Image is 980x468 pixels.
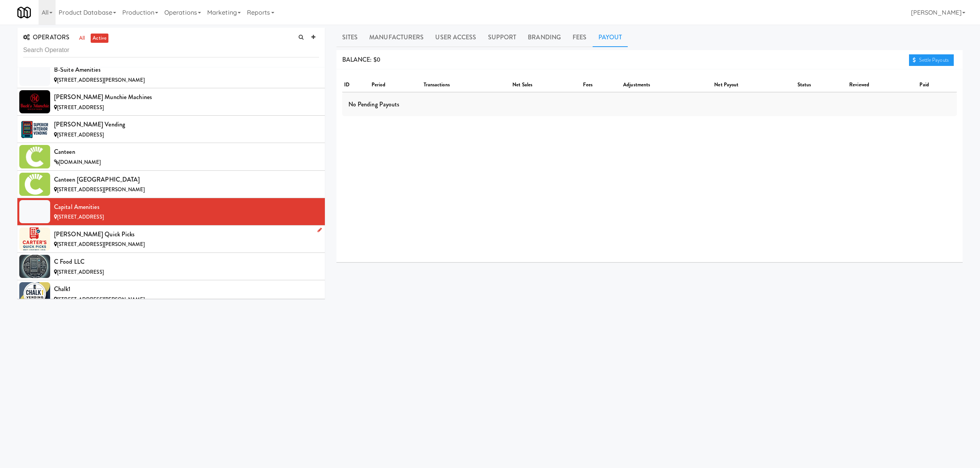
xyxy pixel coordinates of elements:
span: [STREET_ADDRESS] [57,213,104,221]
span: [STREET_ADDRESS] [57,104,104,111]
div: [PERSON_NAME] Munchie Machines [54,91,319,103]
span: [STREET_ADDRESS][PERSON_NAME] [57,241,145,248]
li: C Food LLC[STREET_ADDRESS] [17,253,325,280]
a: Payout [593,28,628,47]
span: [STREET_ADDRESS][PERSON_NAME] [57,186,145,193]
div: B-Suite Amenities [54,64,319,76]
th: transactions [422,78,511,92]
img: Micromart [17,6,31,19]
th: paid [917,78,957,92]
span: [STREET_ADDRESS][PERSON_NAME] [57,296,145,303]
div: [PERSON_NAME] Quick Picks [54,229,319,240]
div: No Pending Payouts [342,93,957,116]
span: BALANCE: $0 [342,55,380,64]
a: Branding [522,28,567,47]
li: [PERSON_NAME] Quick Picks[STREET_ADDRESS][PERSON_NAME] [17,226,325,253]
div: C Food LLC [54,256,319,268]
span: OPERATORS [23,33,69,42]
a: active [91,34,108,43]
span: [STREET_ADDRESS] [57,131,104,138]
span: [STREET_ADDRESS] [57,268,104,276]
th: net payout [712,78,795,92]
li: Chalk1[STREET_ADDRESS][PERSON_NAME] [17,280,325,308]
a: Sites [336,28,364,47]
input: Search Operator [23,43,319,57]
div: Chalk1 [54,283,319,295]
li: Canteen [GEOGRAPHIC_DATA][STREET_ADDRESS][PERSON_NAME] [17,171,325,198]
th: adjustments [621,78,712,92]
li: Canteen[DOMAIN_NAME] [17,143,325,170]
th: status [796,78,848,92]
a: all [77,34,87,43]
a: Support [482,28,522,47]
li: [PERSON_NAME] Munchie Machines[STREET_ADDRESS] [17,88,325,116]
li: Capital Amenities[STREET_ADDRESS] [17,198,325,226]
a: Manufacturers [363,28,429,47]
th: ID [342,78,370,92]
th: period [370,78,422,92]
div: [PERSON_NAME] Vending [54,119,319,130]
a: Settle Payouts [909,54,954,66]
li: B-Suite Amenities[STREET_ADDRESS][PERSON_NAME] [17,61,325,88]
th: reviewed [847,78,917,92]
li: [PERSON_NAME] Vending[STREET_ADDRESS] [17,116,325,143]
div: Canteen [GEOGRAPHIC_DATA] [54,174,319,185]
span: [STREET_ADDRESS][PERSON_NAME] [57,76,145,84]
th: fees [581,78,621,92]
th: net sales [510,78,581,92]
div: Capital Amenities [54,201,319,213]
span: [DOMAIN_NAME] [59,158,101,166]
a: User Access [429,28,482,47]
div: Canteen [54,146,319,158]
a: Fees [567,28,592,47]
